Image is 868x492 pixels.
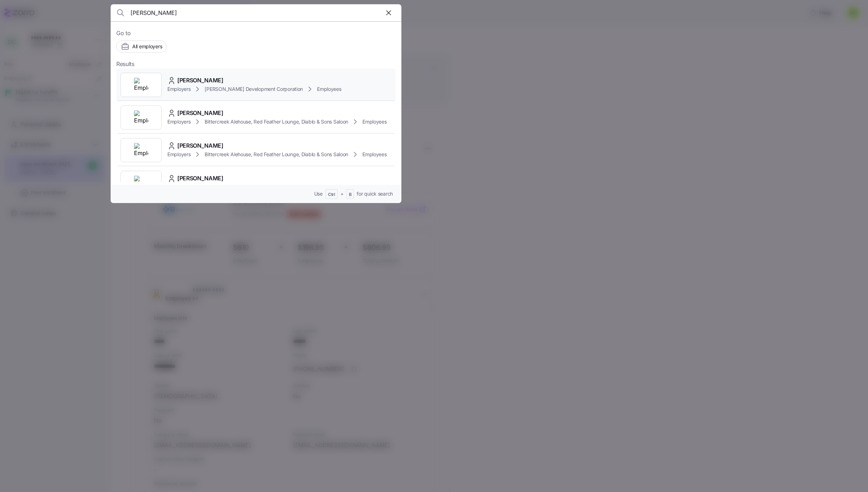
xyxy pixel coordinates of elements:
span: Employers [167,86,190,93]
span: [PERSON_NAME] [177,141,223,150]
span: [PERSON_NAME] Development Corporation [205,86,303,93]
img: Employer logo [134,143,148,157]
span: [PERSON_NAME] [177,109,223,117]
span: Employees [362,151,386,158]
span: [PERSON_NAME] [177,76,223,85]
span: All employers [132,43,162,50]
span: Ctrl [328,192,335,198]
span: Employers [167,118,190,125]
span: Employees [362,118,386,125]
img: Employer logo [134,176,148,190]
span: for quick search [357,190,393,197]
span: + [340,190,344,197]
img: Employer logo [134,78,148,92]
span: Employers [167,151,190,158]
span: Results [116,60,134,69]
span: [PERSON_NAME] [177,174,223,183]
span: Go to [116,29,396,38]
span: Bittercreek Alehouse, Red Feather Lounge, Diablo & Sons Saloon [205,118,348,125]
span: Employees [317,86,341,93]
span: B [349,192,352,198]
img: Employer logo [134,110,148,125]
span: Use [314,190,323,197]
span: Bittercreek Alehouse, Red Feather Lounge, Diablo & Sons Saloon [205,151,348,158]
button: All employers [116,40,167,53]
